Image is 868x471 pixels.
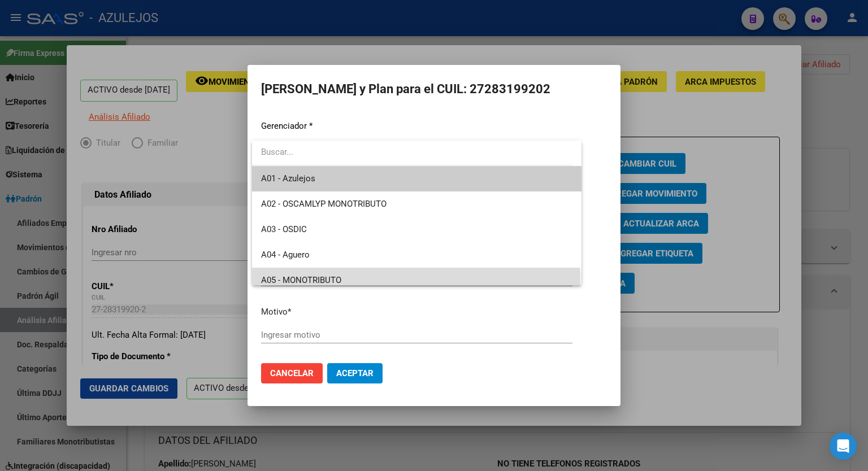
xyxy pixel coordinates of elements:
span: A05 - MONOTRIBUTO [261,275,341,285]
span: A02 - OSCAMLYP MONOTRIBUTO [261,199,387,209]
span: A03 - OSDIC [261,224,307,234]
input: dropdown search [252,139,573,165]
div: Open Intercom Messenger [830,433,857,460]
span: A04 - Aguero [261,250,310,260]
span: A01 - Azulejos [261,173,315,184]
